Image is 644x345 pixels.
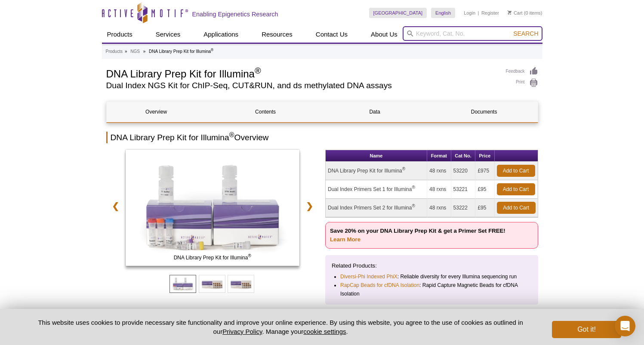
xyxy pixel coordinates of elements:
td: 48 rxns [427,199,451,217]
td: Dual Index Primers Set 2 for Illumina [326,199,427,217]
li: (0 items) [508,8,542,18]
sup: ® [255,66,261,75]
input: Keyword, Cat. No. [403,26,542,41]
h2: Dual Index NGS Kit for ChIP-Seq, CUT&RUN, and ds methylated DNA assays [106,82,497,89]
a: Services [151,26,186,43]
a: DNA Library Prep Kit for Illumina [126,150,300,268]
li: | [478,8,479,18]
a: English [431,8,455,18]
li: : Reliable diversity for every Illumina sequencing run [340,272,524,281]
td: 48 rxns [427,180,451,199]
li: » [125,49,127,54]
a: ❯ [300,196,319,216]
li: : Rapid Capture Magnetic Beads for cfDNA Isolation [340,281,524,298]
button: cookie settings [303,328,346,335]
td: 53222 [451,199,476,217]
h2: Enabling Epigenetics Research [192,10,278,18]
span: DNA Library Prep Kit for Illumina [127,253,298,262]
a: Resources [256,26,298,43]
a: Add to Cart [497,202,536,214]
a: ❮ [106,196,125,216]
a: RapCap Beads for cfDNA Isolation [340,281,419,290]
sup: ® [248,253,251,258]
sup: ® [402,166,405,171]
td: 53220 [451,162,476,180]
a: Add to Cart [497,183,535,195]
th: Cat No. [451,150,476,162]
img: DNA Library Prep Kit for Illumina [126,150,300,266]
p: Related Products: [332,262,532,270]
a: NGS [130,48,140,55]
a: About Us [366,26,403,43]
sup: ® [229,131,234,139]
td: 53221 [451,180,476,199]
a: Learn More [330,236,361,243]
td: DNA Library Prep Kit for Illumina [326,162,427,180]
a: Print [506,78,538,88]
a: Overview [107,102,206,122]
th: Format [427,150,451,162]
td: 48 rxns [427,162,451,180]
th: Name [326,150,427,162]
div: Open Intercom Messenger [615,316,635,336]
h2: DNA Library Prep Kit for Illumina Overview [106,132,538,143]
button: Search [511,30,541,37]
img: Your Cart [508,10,512,15]
a: Documents [434,102,534,122]
li: DNA Library Prep Kit for Illumina [149,49,213,54]
th: Price [475,150,494,162]
a: Diversi-Phi Indexed PhiX [340,272,397,281]
td: £975 [475,162,494,180]
td: £95 [475,199,494,217]
a: [GEOGRAPHIC_DATA] [369,8,427,18]
a: Products [106,48,123,55]
a: Register [481,10,499,16]
strong: Save 20% on your DNA Library Prep Kit & get a Primer Set FREE! [330,228,505,243]
a: Contact Us [311,26,353,43]
p: This website uses cookies to provide necessary site functionality and improve your online experie... [23,318,538,336]
a: Add to Cart [497,165,535,177]
sup: ® [412,185,415,190]
td: Dual Index Primers Set 1 for Illumina [326,180,427,199]
td: £95 [475,180,494,199]
a: Data [325,102,425,122]
a: Products [102,26,138,43]
a: Applications [198,26,243,43]
a: Cart [508,10,523,16]
a: Login [464,10,475,16]
span: Search [513,30,538,37]
li: » [143,49,146,54]
sup: ® [211,48,213,52]
a: Privacy Policy [222,328,262,335]
button: Got it! [552,321,621,338]
sup: ® [412,203,415,208]
a: Feedback [506,67,538,76]
h1: DNA Library Prep Kit for Illumina [106,67,497,80]
a: Contents [216,102,315,122]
